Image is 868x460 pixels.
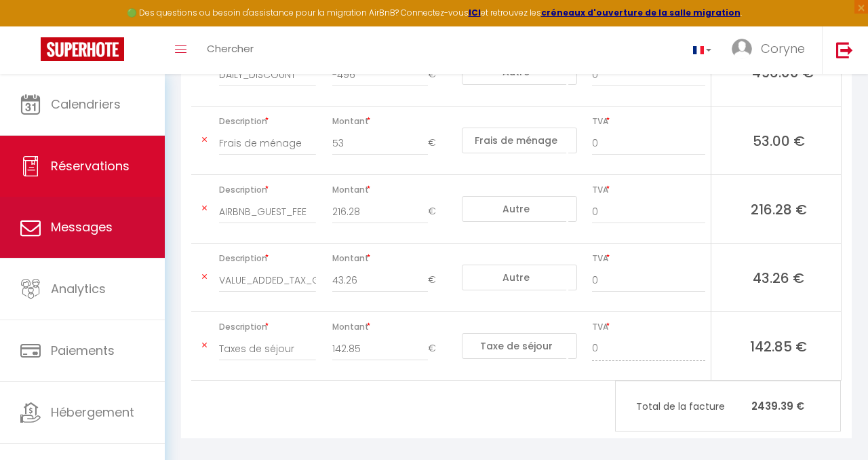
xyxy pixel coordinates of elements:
[219,249,316,268] span: Description
[51,218,113,235] span: Messages
[41,37,124,61] img: Super Booking
[51,404,134,421] span: Hébergement
[592,180,705,199] span: TVA
[592,318,705,337] span: TVA
[636,399,751,414] span: Total de la facture
[428,337,446,361] span: €
[722,337,835,356] span: 142.85 €
[51,280,106,297] span: Analytics
[332,112,446,131] span: Montant
[51,96,121,113] span: Calendriers
[616,391,840,421] p: 2439.39 €
[732,39,752,59] img: ...
[207,41,254,56] span: Chercher
[722,199,835,218] span: 216.28 €
[51,157,130,174] span: Réservations
[332,249,446,268] span: Montant
[219,180,316,199] span: Description
[332,180,446,199] span: Montant
[722,131,835,150] span: 53.00 €
[761,40,805,57] span: Coryne
[836,41,853,58] img: logout
[332,318,446,337] span: Montant
[428,199,446,224] span: €
[592,112,705,131] span: TVA
[541,7,741,18] a: créneaux d'ouverture de la salle migration
[219,112,316,131] span: Description
[11,5,52,46] button: Ouvrir le widget de chat LiveChat
[428,62,446,87] span: €
[722,62,835,81] span: -496.00 €
[219,318,316,337] span: Description
[428,268,446,292] span: €
[197,26,264,74] a: Chercher
[469,7,481,18] a: ICI
[722,268,835,287] span: 43.26 €
[592,249,705,268] span: TVA
[722,26,822,74] a: ... Coryne
[51,342,115,359] span: Paiements
[428,131,446,155] span: €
